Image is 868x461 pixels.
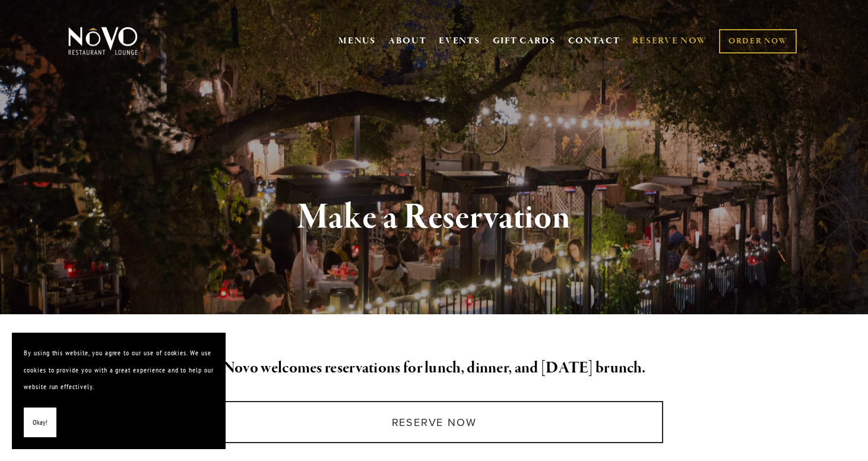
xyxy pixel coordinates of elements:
a: CONTACT [568,30,620,52]
p: By using this website, you agree to our use of cookies. We use cookies to provide you with a grea... [24,345,214,396]
section: Cookie banner [12,333,226,449]
a: ORDER NOW [719,29,797,53]
a: GIFT CARDS [493,30,556,52]
strong: Make a Reservation [297,195,571,240]
a: ABOUT [388,35,427,47]
a: MENUS [338,35,376,47]
img: Novo Restaurant &amp; Lounge [66,26,140,56]
h2: Novo welcomes reservations for lunch, dinner, and [DATE] brunch. [88,356,780,381]
span: Okay! [33,414,47,431]
button: Okay! [24,408,56,438]
a: Reserve Now [205,401,663,443]
a: RESERVE NOW [632,30,707,52]
a: EVENTS [439,35,480,47]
